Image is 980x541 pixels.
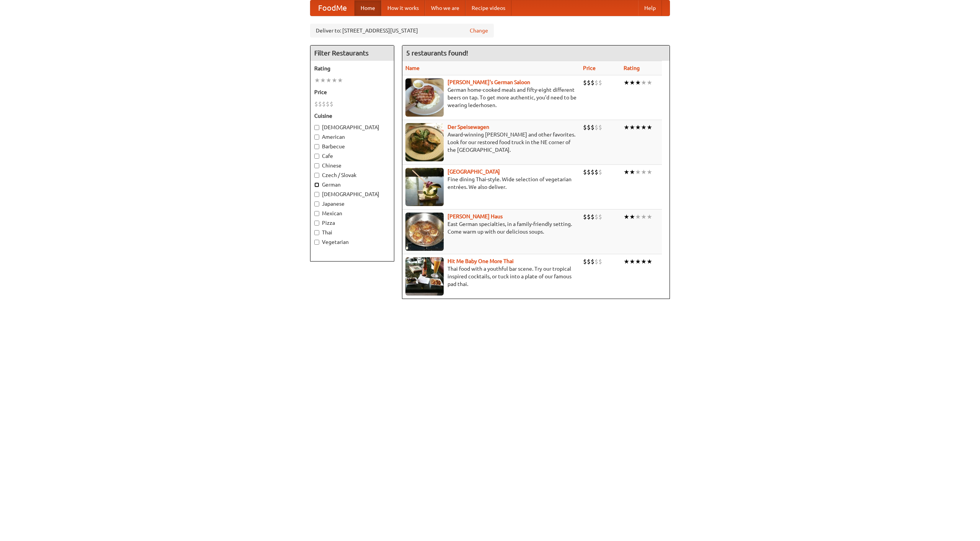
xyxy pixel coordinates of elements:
img: satay.jpg [405,168,444,206]
label: [DEMOGRAPHIC_DATA] [314,190,390,198]
li: ★ [624,213,629,221]
a: Price [583,65,596,71]
a: How it works [381,0,425,16]
li: ★ [326,76,332,84]
li: $ [598,123,602,132]
li: ★ [635,123,641,132]
a: [PERSON_NAME]'s German Saloon [448,79,530,85]
li: $ [583,168,587,176]
label: Czech / Slovak [314,171,390,179]
input: Chinese [314,163,319,168]
li: $ [598,257,602,266]
li: $ [318,100,322,108]
li: ★ [624,168,629,176]
li: $ [322,100,326,108]
img: speisewagen.jpg [405,123,444,161]
li: $ [314,100,318,108]
input: Mexican [314,211,319,216]
input: Vegetarian [314,240,319,245]
li: ★ [332,76,337,84]
li: ★ [624,78,629,87]
h5: Cuisine [314,112,390,120]
li: $ [598,213,602,221]
label: Mexican [314,210,390,217]
h4: Filter Restaurants [310,45,394,61]
a: [GEOGRAPHIC_DATA] [448,169,500,175]
li: $ [595,123,598,132]
a: Hit Me Baby One More Thai [448,258,514,264]
p: Thai food with a youthful bar scene. Try our tropical inspired cocktails, or tuck into a plate of... [405,265,577,288]
p: Award-winning [PERSON_NAME] and other favorites. Look for our restored food truck in the NE corne... [405,131,577,154]
li: $ [591,78,595,87]
input: [DEMOGRAPHIC_DATA] [314,125,319,130]
input: [DEMOGRAPHIC_DATA] [314,192,319,197]
label: Pizza [314,219,390,227]
input: Thai [314,230,319,235]
li: $ [583,78,587,87]
li: $ [591,123,595,132]
li: ★ [624,123,629,132]
li: ★ [647,78,652,87]
p: Fine dining Thai-style. Wide selection of vegetarian entrées. We also deliver. [405,175,577,191]
input: Pizza [314,221,319,226]
label: Chinese [314,162,390,169]
label: Vegetarian [314,238,390,246]
li: ★ [641,123,647,132]
li: $ [587,168,591,176]
a: Help [638,0,662,16]
li: $ [583,213,587,221]
a: Home [354,0,381,16]
label: Cafe [314,152,390,160]
h5: Rating [314,65,390,72]
li: $ [591,168,595,176]
input: American [314,135,319,140]
input: Cafe [314,154,319,159]
label: Thai [314,229,390,236]
a: Change [470,27,488,34]
h5: Price [314,88,390,96]
li: $ [330,100,333,108]
li: $ [587,257,591,266]
li: $ [587,213,591,221]
p: German home-cooked meals and fifty-eight different beers on tap. To get more authentic, you'd nee... [405,86,577,109]
li: ★ [337,76,343,84]
li: $ [591,213,595,221]
li: ★ [314,76,320,84]
li: $ [583,257,587,266]
label: [DEMOGRAPHIC_DATA] [314,123,390,131]
img: esthers.jpg [405,78,444,117]
a: Name [405,65,420,71]
input: German [314,182,319,187]
li: ★ [624,257,629,266]
li: ★ [629,78,635,87]
li: ★ [635,213,641,221]
a: FoodMe [310,0,354,16]
a: Der Speisewagen [448,124,489,130]
a: [PERSON_NAME] Haus [448,213,503,219]
li: $ [595,168,598,176]
label: Barbecue [314,143,390,150]
label: German [314,181,390,188]
li: ★ [635,168,641,176]
li: $ [595,78,598,87]
li: ★ [629,168,635,176]
li: ★ [647,213,652,221]
li: ★ [629,213,635,221]
a: Who we are [425,0,465,16]
a: Rating [624,65,640,71]
li: $ [591,257,595,266]
li: $ [587,123,591,132]
a: Recipe videos [465,0,511,16]
li: $ [595,257,598,266]
p: East German specialties, in a family-friendly setting. Come warm up with our delicious soups. [405,220,577,236]
li: ★ [641,168,647,176]
li: ★ [641,213,647,221]
li: $ [598,78,602,87]
li: $ [326,100,330,108]
li: $ [587,78,591,87]
li: ★ [641,257,647,266]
